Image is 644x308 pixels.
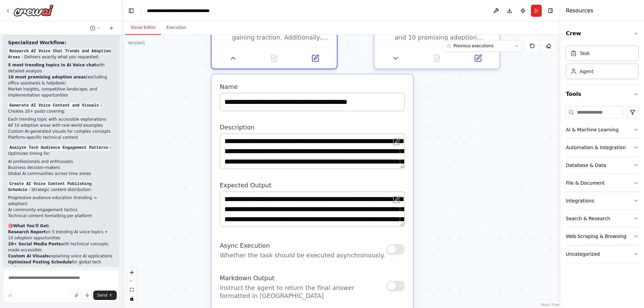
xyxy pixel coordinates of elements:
[8,181,114,193] p: - Strategic content distribution:
[8,195,114,207] li: Progressive audience education (trending → adoption)
[8,134,114,140] li: Platform-specific technical content
[8,145,110,151] code: Analyze Tech Audience Engagement Patterns
[566,180,605,186] div: File & Document
[415,52,458,64] button: No output available
[8,171,114,177] li: Global AI communities across time zones
[127,268,136,277] button: zoom in
[97,293,107,298] span: Send
[253,52,296,64] button: No output available
[566,85,639,104] button: Tools
[161,21,192,35] button: Execution
[453,43,493,49] span: Previous executions
[391,193,403,205] button: Open in editor
[220,242,270,249] span: Async Execution
[442,40,523,52] button: Previous executions
[566,139,639,156] button: Automation & Integration
[13,4,54,16] img: Logo
[395,9,493,42] div: Create engaging social media content based on the 5 trending AI Voice chat topics and 10 promisin...
[220,83,405,91] label: Name
[8,144,114,157] p: - Optimizes timing for:
[8,229,114,241] li: on 5 trending AI voice topics + 10 adoption opportunities
[541,303,559,307] a: React Flow attribution
[566,144,626,151] div: Automation & Integration
[8,86,114,98] li: Market insights, competitive landscape, and implementation opportunities
[127,268,136,303] div: React Flow controls
[8,128,114,134] li: Custom AI-generated visuals for complex concepts
[87,24,103,32] button: Switch to previous chat
[8,165,114,171] li: Business decision-makers
[8,241,114,253] li: with technical concepts made accessible
[8,103,100,109] code: Generate AI Voice Content and Visuals
[566,210,639,227] button: Search & Research
[8,259,114,271] li: for global tech audiences
[566,245,639,263] button: Uncategorized
[8,254,49,258] strong: Custom AI Visuals
[8,40,66,45] strong: Specialized Workflow:
[298,52,333,64] button: Open in side panel
[8,116,114,122] li: Each trending topic with accessible explanations
[220,274,274,282] span: Markdown Output
[566,197,594,204] div: Integrations
[5,291,15,300] button: Improve this prompt
[566,24,639,43] button: Crew
[8,230,46,234] strong: Research Report
[8,75,86,79] strong: 10 most promising adoption areas
[391,135,403,147] button: Open in editor
[566,228,639,245] button: Web Scraping & Browsing
[8,159,114,165] li: AI professionals and enthusiasts
[566,43,639,84] div: Crew
[8,102,114,114] p: - Creates 20+ posts covering:
[566,192,639,209] button: Integrations
[13,224,50,228] strong: What You'll Get:
[126,6,136,15] button: Hide left sidebar
[8,48,111,60] code: Research AI Voice Chat Trends and Adoption Areas
[8,213,114,219] li: Technical content formatting per platform
[83,291,92,300] button: Click to speak your automation idea
[8,207,114,213] li: AI community engagement tactics
[8,63,96,67] strong: 5 most trending topics in AI Voice chat
[8,62,114,74] li: with detailed analysis
[127,294,136,303] button: toggle interactivity
[566,233,626,240] div: Web Scraping & Browsing
[127,286,136,294] button: fit view
[232,9,331,42] div: Research and identify the 5 most trending topics in AI Voice chat technology currently gaining tr...
[220,181,405,189] label: Expected Output
[106,24,117,32] button: Start a new chat
[220,251,385,259] p: Whether the task should be executed asynchronously.
[220,123,405,131] label: Description
[8,181,92,193] code: Create AI Voice Content Publishing Schedule
[566,251,600,257] div: Uncategorized
[8,223,114,229] h2: 🎯
[8,253,114,259] li: explaining voice AI applications
[566,104,639,268] div: Tools
[566,7,593,15] h4: Resources
[8,48,114,60] p: - Delivers exactly what you requested:
[127,277,136,286] button: zoom out
[220,284,386,300] p: Instruct the agent to return the final answer formatted in [GEOGRAPHIC_DATA]
[147,7,222,14] nav: breadcrumb
[566,162,606,169] div: Database & Data
[580,68,593,75] div: Agent
[566,121,639,138] button: AI & Machine Learning
[8,122,114,128] li: All 10 adoption areas with real-world examples
[125,21,161,35] button: Visual Editor
[566,126,619,133] div: AI & Machine Learning
[461,52,495,64] button: Open in side panel
[8,260,72,264] strong: Optimized Posting Schedule
[566,157,639,174] button: Database & Data
[566,174,639,192] button: File & Document
[580,50,590,57] div: Task
[566,215,610,222] div: Search & Research
[93,291,117,300] button: Send
[8,242,61,246] strong: 20+ Social Media Posts
[72,291,81,300] button: Upload files
[8,74,114,86] li: (excluding office assistants & helpdesk)
[546,6,555,15] button: Hide right sidebar
[128,40,145,46] div: Version 1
